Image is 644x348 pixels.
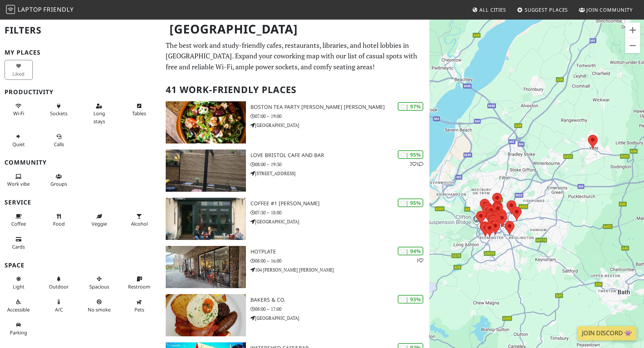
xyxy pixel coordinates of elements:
img: Coffee #1 Clifton [166,198,246,240]
h3: Community [5,159,157,166]
span: Natural light [13,283,24,290]
img: Hotplate [166,246,246,288]
button: Zoom in [625,23,640,38]
button: Wi-Fi [5,100,33,120]
p: 104 [PERSON_NAME] [PERSON_NAME] [250,266,429,273]
img: Bakers & Co. [166,294,246,336]
button: Accessible [5,296,33,316]
div: | 94% [398,247,423,255]
span: Spacious [89,283,109,290]
a: Love bristol cafe and bar | 95% 21 Love bristol cafe and bar 08:00 – 19:30 [STREET_ADDRESS] [161,150,430,192]
img: Boston Tea Party Stokes Croft [166,101,246,143]
span: Outdoor area [49,283,69,290]
h3: Bakers & Co. [250,297,429,303]
p: 08:00 – 16:00 [250,257,429,264]
button: Tables [125,100,154,120]
h3: Boston Tea Party [PERSON_NAME] [PERSON_NAME] [250,104,429,110]
p: The best work and study-friendly cafes, restaurants, libraries, and hotel lobbies in [GEOGRAPHIC_... [166,40,425,72]
button: Restroom [125,273,154,293]
span: People working [7,180,30,187]
p: [GEOGRAPHIC_DATA] [250,218,429,225]
button: Veggie [85,210,113,230]
button: Coffee [5,210,33,230]
span: Air conditioned [55,306,63,313]
button: Cards [5,233,33,253]
h3: My Places [5,49,157,56]
p: 08:00 – 17:00 [250,305,429,313]
a: Coffee #1 Clifton | 95% Coffee #1 [PERSON_NAME] 07:30 – 18:00 [GEOGRAPHIC_DATA] [161,198,430,240]
button: Spacious [85,273,113,293]
h3: Productivity [5,89,157,96]
span: All Cities [479,6,506,13]
p: [STREET_ADDRESS] [250,170,429,177]
button: Groups [45,170,73,190]
p: [GEOGRAPHIC_DATA] [250,122,429,129]
img: LaptopFriendly [6,5,15,14]
span: Coffee [11,220,26,227]
a: Boston Tea Party Stokes Croft | 97% Boston Tea Party [PERSON_NAME] [PERSON_NAME] 07:00 – 19:00 [G... [161,101,430,143]
span: Smoke free [88,306,111,313]
p: [GEOGRAPHIC_DATA] [250,314,429,322]
a: All Cities [469,3,509,17]
button: Zoom out [625,38,640,53]
button: Long stays [85,100,113,127]
span: Stable Wi-Fi [13,110,24,117]
button: Parking [5,319,33,339]
button: Sockets [45,100,73,120]
button: Alcohol [125,210,154,230]
span: Group tables [50,180,67,187]
span: Restroom [128,283,150,290]
span: Video/audio calls [54,141,64,148]
a: Hotplate | 94% 1 Hotplate 08:00 – 16:00 104 [PERSON_NAME] [PERSON_NAME] [161,246,430,288]
div: | 95% [398,198,423,207]
h3: Coffee #1 [PERSON_NAME] [250,200,429,207]
span: Suggest Places [525,6,568,13]
div: | 93% [398,295,423,304]
span: Food [53,220,65,227]
span: Accessible [7,306,30,313]
button: Work vibe [5,170,33,190]
button: Outdoor [45,273,73,293]
span: Work-friendly tables [132,110,146,117]
a: Join Community [576,3,636,17]
span: Pet friendly [134,306,144,313]
button: A/C [45,296,73,316]
h3: Space [5,262,157,269]
h3: Service [5,199,157,206]
div: | 97% [398,102,423,111]
button: Food [45,210,73,230]
button: Quiet [5,130,33,150]
h3: Love bristol cafe and bar [250,152,429,159]
span: Alcohol [131,220,148,227]
h3: Hotplate [250,249,429,255]
span: Credit cards [12,243,25,250]
button: Pets [125,296,154,316]
span: Veggie [92,220,107,227]
span: Friendly [43,5,73,14]
div: | 95% [398,150,423,159]
span: Quiet [12,141,25,148]
a: Suggest Places [514,3,571,17]
span: Laptop [18,5,42,14]
button: Calls [45,130,73,150]
h1: [GEOGRAPHIC_DATA] [163,19,428,40]
h2: 41 Work-Friendly Places [166,78,425,101]
a: Join Discord 👾 [577,326,636,340]
span: Power sockets [50,110,67,117]
span: Join Community [586,6,633,13]
p: 07:30 – 18:00 [250,209,429,216]
img: Love bristol cafe and bar [166,150,246,192]
button: No smoke [85,296,113,316]
span: Parking [10,329,27,336]
p: 07:00 – 19:00 [250,113,429,120]
span: Long stays [93,110,105,124]
p: 08:00 – 19:30 [250,161,429,168]
p: 1 [417,257,423,264]
p: 2 1 [410,160,423,168]
button: Light [5,273,33,293]
a: Bakers & Co. | 93% Bakers & Co. 08:00 – 17:00 [GEOGRAPHIC_DATA] [161,294,430,336]
h2: Filters [5,19,157,42]
a: LaptopFriendly LaptopFriendly [6,3,74,17]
